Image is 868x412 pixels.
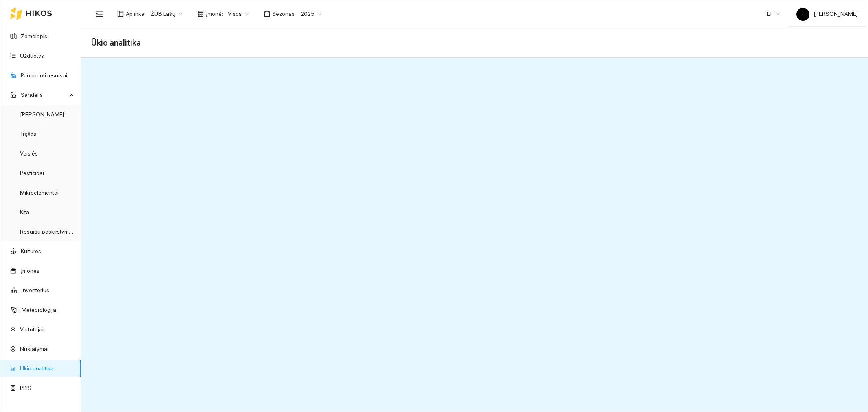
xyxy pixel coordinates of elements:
[197,11,204,17] span: shop
[20,170,44,176] a: Pesticidai
[22,307,56,313] a: Meteorologija
[20,365,54,372] a: Ūkio analitika
[126,9,146,18] span: Aplinka :
[20,150,38,157] a: Veislės
[21,33,47,39] a: Žemėlapis
[20,346,48,352] a: Nustatymai
[20,111,64,118] a: [PERSON_NAME]
[20,189,59,196] a: Mikroelementai
[796,11,858,17] span: [PERSON_NAME]
[21,72,67,79] a: Panaudoti resursai
[151,8,183,20] span: ŽŪB Lašų
[20,228,75,235] a: Resursų paskirstymas
[272,9,296,18] span: Sezonas :
[91,6,107,22] button: menu-fold
[228,8,249,20] span: Visos
[21,267,39,274] a: Įmonės
[802,8,805,21] span: L
[22,287,49,294] a: Inventorius
[20,53,44,59] a: Užduotys
[20,385,31,391] a: PPIS
[96,10,103,18] span: menu-fold
[20,131,37,137] a: Trąšos
[20,209,29,215] a: Kita
[20,326,44,333] a: Vartotojai
[264,11,270,17] span: calendar
[117,11,124,17] span: layout
[301,8,322,20] span: 2025
[206,9,223,18] span: Įmonė :
[21,248,41,254] a: Kultūros
[91,36,141,49] span: Ūkio analitika
[21,87,67,103] span: Sandėlis
[767,8,780,20] span: LT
